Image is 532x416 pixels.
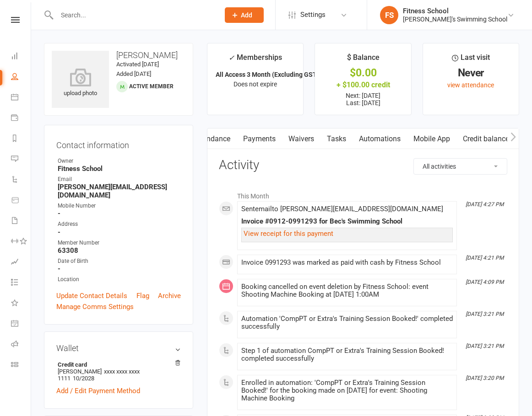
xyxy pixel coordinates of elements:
strong: Fitness School [58,165,181,173]
div: Invoice #0912-0991293 for Bec's Swimming School [241,218,453,225]
a: Assessments [11,252,32,273]
div: Location [58,275,181,284]
i: ✓ [228,53,234,62]
a: Reports [11,129,32,149]
a: What's New [11,293,32,314]
i: [DATE] 4:21 PM [466,255,504,261]
span: Add [241,11,252,19]
div: Booking cancelled on event deletion by Fitness School: event Shooting Machine Booking at [DATE] 1... [241,283,453,299]
div: upload photo [52,68,109,98]
span: Active member [129,83,174,90]
div: Automation 'CompPT or Extra's Training Session Booked!' completed successfully [241,315,453,331]
button: Add [225,7,264,23]
h3: Wallet [56,344,181,353]
div: Member Number [58,239,181,247]
strong: - [58,209,181,218]
a: Class kiosk mode [11,355,32,376]
i: [DATE] 4:27 PM [466,201,504,208]
div: Address [58,220,181,229]
div: [PERSON_NAME]'s Swimming School [403,15,507,23]
strong: [PERSON_NAME][EMAIL_ADDRESS][DOMAIN_NAME] [58,183,181,199]
a: Flag [136,290,149,301]
div: $0.00 [323,68,402,78]
time: Added [DATE] [116,70,151,77]
a: Calendar [11,88,32,108]
a: Waivers [282,128,320,149]
a: Dashboard [11,47,32,67]
li: [PERSON_NAME] [56,360,181,383]
span: Does not expire [233,80,277,88]
i: [DATE] 3:21 PM [466,343,504,349]
div: Never [431,68,510,78]
div: Mobile Number [58,202,181,210]
a: Tasks [320,128,353,149]
input: Search... [54,9,213,21]
a: Credit balance [456,128,516,149]
div: Date of Birth [58,257,181,266]
span: Settings [300,5,326,25]
time: Activated [DATE] [116,61,159,68]
div: Owner [58,157,181,165]
strong: Credit card [58,361,176,368]
a: view attendance [447,81,494,89]
div: Memberships [228,52,282,69]
div: Step 1 of automation CompPT or Extra's Training Session Booked! completed successfully [241,347,453,363]
div: Last visit [452,52,490,68]
a: People [11,67,32,88]
i: [DATE] 3:20 PM [466,375,504,381]
a: Mobile App [407,128,456,149]
a: Payments [11,108,32,129]
span: Sent email to [PERSON_NAME][EMAIL_ADDRESS][DOMAIN_NAME] [241,205,443,213]
a: Product Sales [11,191,32,211]
div: + $100.00 credit [323,80,402,90]
h3: [PERSON_NAME] [52,51,185,60]
i: [DATE] 3:21 PM [466,311,504,317]
div: Fitness School [403,7,507,15]
strong: All Access 3 Month (Excluding GST & Proces... [216,71,349,78]
a: Automations [353,128,407,149]
strong: 63308 [58,246,181,255]
i: [DATE] 4:09 PM [466,279,504,285]
li: This Month [219,187,507,201]
a: Update Contact Details [56,290,127,301]
div: Enrolled in automation: 'CompPT or Extra's Training Session Booked!' for the booking made on [DAT... [241,379,453,402]
span: xxxx xxxx xxxx 1111 [58,368,140,382]
strong: - [58,265,181,273]
p: Next: [DATE] Last: [DATE] [323,92,402,107]
div: $ Balance [347,52,380,68]
a: Archive [158,290,181,301]
a: Manage Comms Settings [56,301,134,312]
div: Email [58,175,181,184]
span: 10/2028 [73,375,94,382]
h3: Contact information [56,137,181,150]
a: Roll call kiosk mode [11,335,32,355]
strong: - [58,228,181,236]
div: Invoice 0991293 was marked as paid with cash by Fitness School [241,259,453,267]
h3: Activity [219,158,507,172]
a: Payments [237,128,282,149]
a: Add / Edit Payment Method [56,385,140,396]
a: View receipt for this payment [244,229,333,238]
div: FS [380,6,398,24]
a: General attendance kiosk mode [11,314,32,335]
